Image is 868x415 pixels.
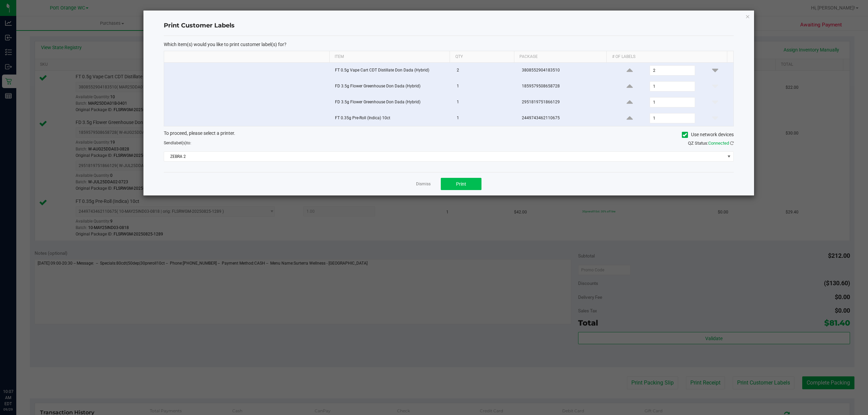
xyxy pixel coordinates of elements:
[331,110,453,126] td: FT 0.35g Pre-Roll (Indica) 10ct
[518,79,611,95] td: 1859579508658728
[518,63,611,79] td: 3808552904183510
[450,51,514,63] th: Qty
[164,141,191,145] span: Send to:
[453,63,518,79] td: 2
[456,181,466,187] span: Print
[164,21,734,30] h4: Print Customer Labels
[416,181,431,187] a: Dismiss
[453,79,518,95] td: 1
[164,41,734,47] p: Which item(s) would you like to print customer label(s) for?
[331,79,453,95] td: FD 3.5g Flower Greenhouse Don Dada (Hybrid)
[331,95,453,110] td: FD 3.5g Flower Greenhouse Don Dada (Hybrid)
[688,141,734,146] span: QZ Status:
[329,51,450,63] th: Item
[453,95,518,110] td: 1
[514,51,607,63] th: Package
[518,95,611,110] td: 2951819751866129
[708,141,729,146] span: Connected
[331,63,453,79] td: FT 0.5g Vape Cart CDT Distillate Don Dada (Hybrid)
[682,131,734,138] label: Use network devices
[441,178,481,190] button: Print
[159,130,739,140] div: To proceed, please select a printer.
[453,110,518,126] td: 1
[606,51,727,63] th: # of labels
[164,152,725,161] span: ZEBRA 2
[173,141,186,145] span: label(s)
[518,110,611,126] td: 2449743462110675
